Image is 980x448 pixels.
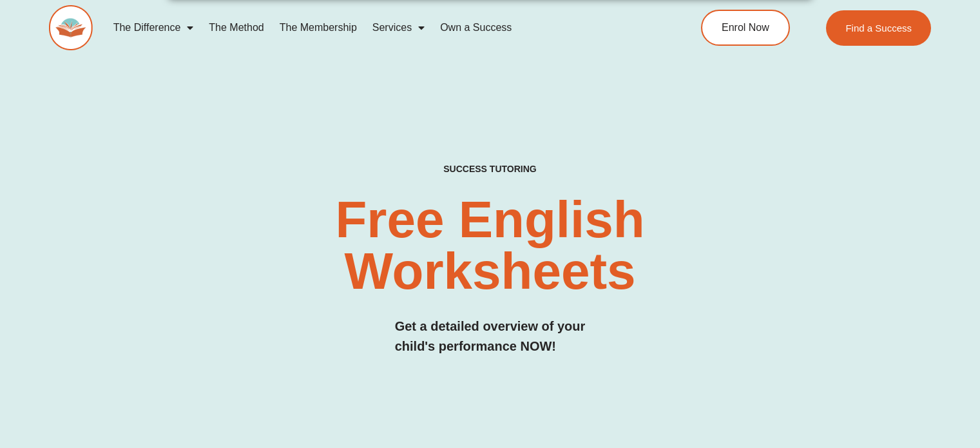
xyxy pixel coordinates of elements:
[199,194,781,297] h2: Free English Worksheets​
[106,13,202,43] a: The Difference
[845,23,912,33] span: Find a Success
[106,13,651,43] nav: Menu
[395,317,586,356] h3: Get a detailed overview of your child's performance NOW!
[201,13,271,43] a: The Method
[916,386,980,448] iframe: Chat Widget
[365,13,432,43] a: Services
[722,23,769,33] span: Enrol Now
[826,10,931,46] a: Find a Success
[360,164,620,175] h4: SUCCESS TUTORING​
[701,10,790,46] a: Enrol Now
[272,13,365,43] a: The Membership
[432,13,519,43] a: Own a Success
